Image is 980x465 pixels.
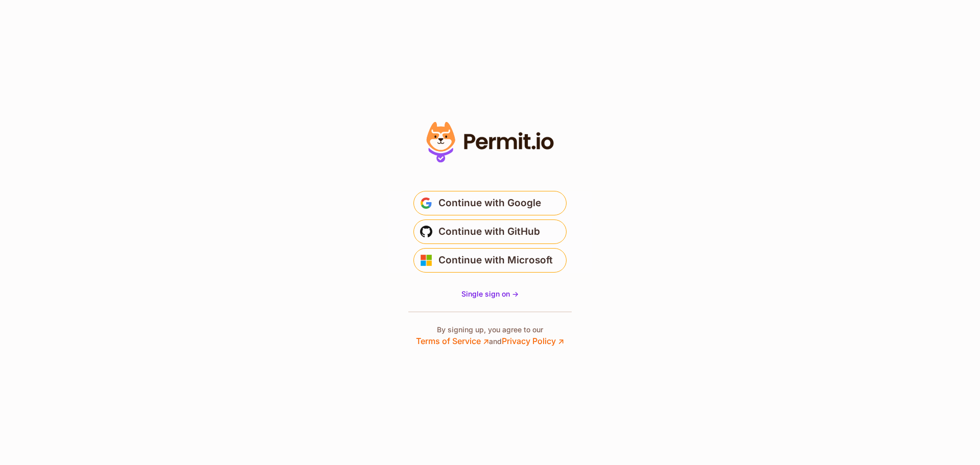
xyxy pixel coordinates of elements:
a: Terms of Service ↗ [416,336,489,346]
span: Continue with GitHub [438,224,540,240]
span: Continue with Google [438,195,541,211]
button: Continue with GitHub [413,219,567,244]
p: By signing up, you agree to our and [416,325,564,347]
a: Single sign on -> [461,289,519,299]
span: Single sign on -> [461,289,519,298]
a: Privacy Policy ↗ [502,336,564,346]
button: Continue with Google [413,191,567,215]
span: Continue with Microsoft [438,252,553,268]
button: Continue with Microsoft [413,248,567,273]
